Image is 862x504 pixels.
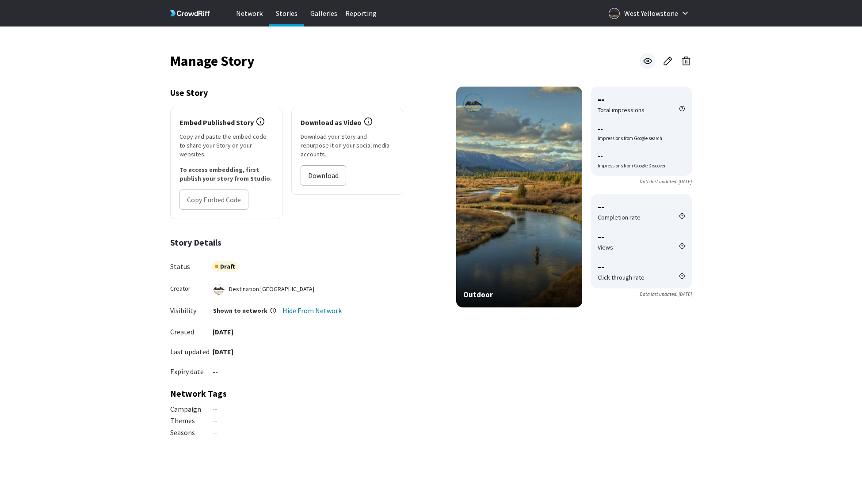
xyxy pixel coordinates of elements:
div: Draft [211,261,239,272]
img: Logo for West Yellowstone [609,8,620,19]
img: Destination Yellowstone [213,283,225,295]
p: Themes [170,416,210,424]
p: -- [211,367,218,377]
p: Campaign [170,404,210,413]
h2: -- [598,261,685,273]
img: Destination Yellowstone [463,94,483,114]
h2: Network Tags [170,388,227,399]
p: West Yellowstone [624,6,678,20]
p: Last updated [170,347,211,357]
p: To access embedding, first publish your story from Studio. [179,165,273,183]
p: Views [598,243,613,252]
p: Download as Video [301,117,362,128]
p: Seasons [170,428,210,436]
h4: -- [598,123,685,135]
p: Total impressions [598,106,645,114]
p: [DATE] [211,327,233,337]
button: Embed code to be copied. Button to copy is below input. [179,189,248,210]
p: Outdoor [463,289,575,300]
p: -- [212,428,217,438]
h2: -- [598,231,685,243]
button: Download story button [301,165,346,186]
p: [DATE] [211,347,233,357]
p: -- [212,404,217,414]
h4: -- [598,151,685,162]
h2: -- [598,93,685,106]
button: Hide From Network [282,305,342,316]
p: Impressions from Google Discover [598,162,666,169]
p: Completion rate [598,213,641,222]
p: Copy and paste the embed code to share your Story on your websites. [179,132,273,159]
p: Destination [GEOGRAPHIC_DATA] [229,284,314,293]
p: Data last updated: [DATE] [591,291,692,298]
h2: -- [598,201,685,213]
p: Embed Published Story [179,117,254,128]
p: Visibility [170,306,211,316]
p: Download your Story and repurpose it on your social media accounts. [301,132,394,159]
p: Status [170,261,211,272]
h1: Manage Story [170,55,255,67]
h2: Story Details [170,237,403,248]
h3: Use Story [170,87,403,99]
p: Shown to network [211,306,267,315]
p: Impressions from Google search [598,135,662,142]
p: Created [170,327,211,337]
p: Expiry date [170,367,204,377]
p: -- [212,416,217,426]
p: Data last updated: [DATE] [591,178,692,185]
div: Creator [170,285,211,292]
p: Click-through rate [598,273,645,282]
